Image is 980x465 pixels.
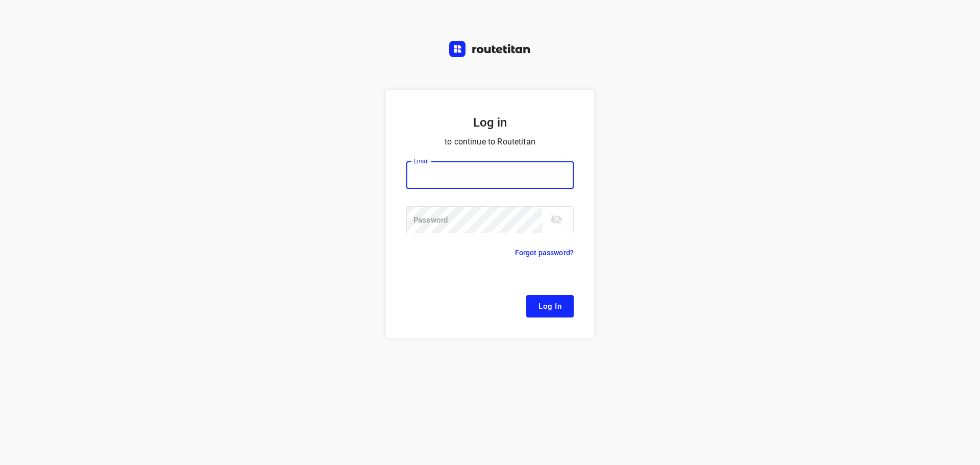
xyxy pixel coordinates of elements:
button: Log In [526,295,574,317]
h5: Log in [406,114,574,131]
p: Forgot password? [515,247,574,259]
span: Log In [538,300,561,313]
button: toggle password visibility [546,209,567,230]
img: Routetitan [449,41,531,57]
p: to continue to Routetitan [406,135,574,149]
